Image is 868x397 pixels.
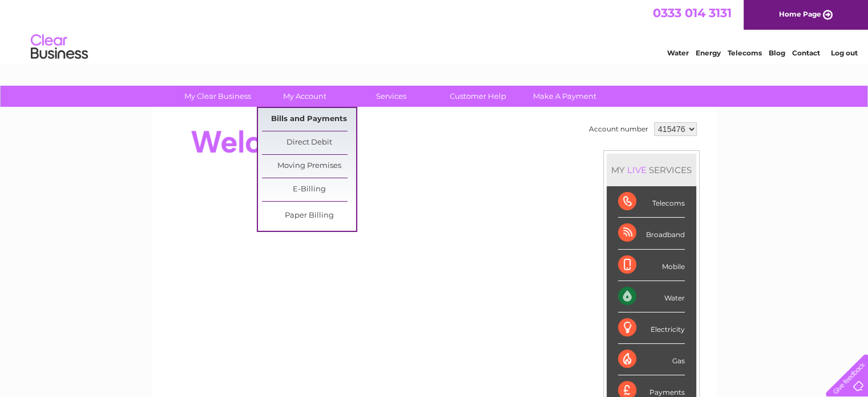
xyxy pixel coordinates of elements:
div: MY SERVICES [607,154,696,186]
td: Account number [586,119,651,139]
div: Electricity [618,312,685,344]
a: 0333 014 3131 [653,6,732,20]
a: My Clear Business [171,86,265,107]
a: E-Billing [262,178,356,201]
a: Make A Payment [518,86,612,107]
a: Customer Help [431,86,525,107]
div: Water [618,281,685,312]
a: Services [344,86,438,107]
a: Contact [792,49,820,57]
a: Water [667,49,689,57]
a: Paper Billing [262,204,356,227]
a: Energy [696,49,721,57]
div: Broadband [618,218,685,249]
img: logo.png [30,30,88,65]
a: Direct Debit [262,131,356,154]
a: Telecoms [728,49,762,57]
div: LIVE [625,165,649,175]
div: Clear Business is a trading name of Verastar Limited (registered in [GEOGRAPHIC_DATA] No. 3667643... [165,6,704,55]
a: Blog [769,49,785,57]
a: Log out [830,49,857,57]
div: Mobile [618,250,685,281]
a: Moving Premises [262,155,356,178]
a: Bills and Payments [262,108,356,131]
a: My Account [257,86,352,107]
div: Gas [618,344,685,375]
div: Telecoms [618,186,685,218]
